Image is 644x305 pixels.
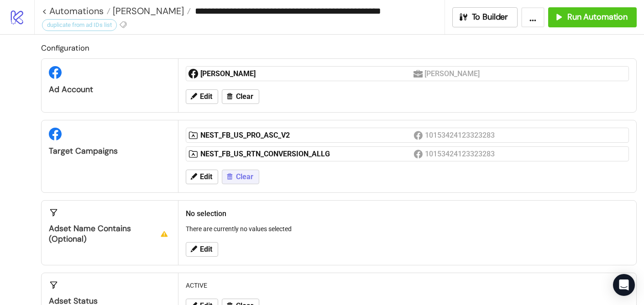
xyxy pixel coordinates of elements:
span: Edit [200,93,212,101]
div: ACTIVE [182,277,633,294]
p: There are currently no values selected [186,224,629,234]
div: [PERSON_NAME] [424,68,482,79]
span: [PERSON_NAME] [110,5,184,17]
button: Edit [186,89,218,104]
div: [PERSON_NAME] [200,69,414,79]
button: Clear [222,170,259,184]
h2: No selection [186,208,629,219]
button: ... [521,7,545,27]
div: NEST_FB_US_PRO_ASC_V2 [200,130,414,140]
div: Open Intercom Messenger [613,274,635,296]
span: Clear [236,173,253,181]
span: Edit [200,245,212,253]
button: To Builder [452,7,518,27]
span: Run Automation [567,12,628,22]
div: NEST_FB_US_RTN_CONVERSION_ALLG [200,149,414,159]
h2: Configuration [41,42,637,54]
div: duplicate from ad IDs list [42,19,117,31]
button: Edit [186,242,218,257]
div: Target Campaigns [49,146,171,156]
button: Run Automation [548,7,637,27]
div: Ad Account [49,84,171,95]
button: Clear [222,89,259,104]
div: Adset Name contains (optional) [49,223,171,244]
span: Clear [236,93,253,101]
span: To Builder [472,12,508,22]
span: Edit [200,173,212,181]
a: [PERSON_NAME] [110,6,191,16]
div: 10153424123323283 [425,129,496,141]
a: < Automations [42,6,110,16]
button: Edit [186,170,218,184]
div: 10153424123323283 [425,148,496,160]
